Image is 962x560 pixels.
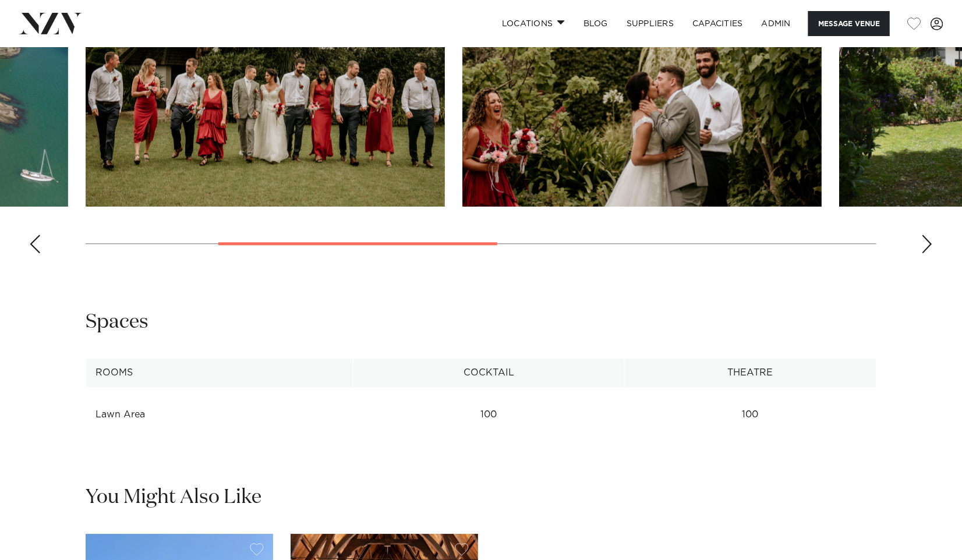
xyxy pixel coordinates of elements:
[353,400,625,429] td: 100
[19,13,82,34] img: nzv-logo.png
[617,11,683,36] a: SUPPLIERS
[86,484,261,511] h2: You Might Also Like
[625,400,876,429] td: 100
[683,11,752,36] a: Capacities
[493,11,574,36] a: Locations
[353,359,625,387] th: Cocktail
[86,309,148,335] h2: Spaces
[808,11,890,36] button: Message Venue
[86,359,353,387] th: Rooms
[625,359,876,387] th: Theatre
[752,11,800,36] a: ADMIN
[86,400,353,429] td: Lawn Area
[574,11,617,36] a: BLOG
